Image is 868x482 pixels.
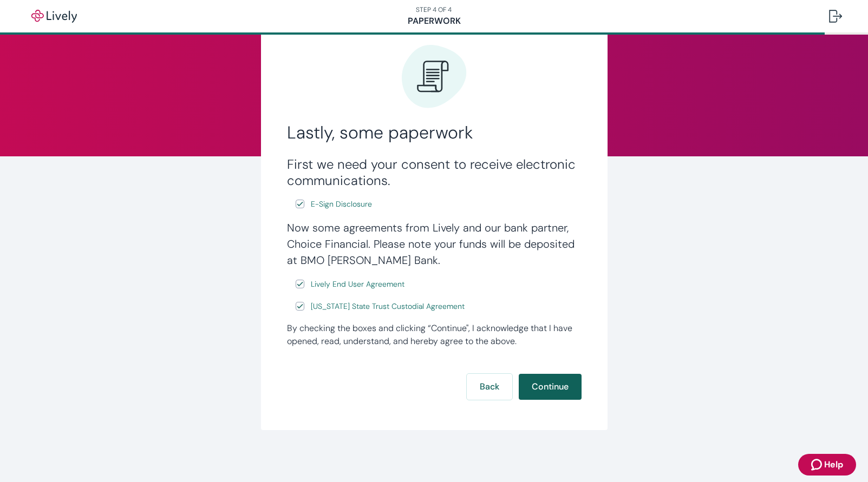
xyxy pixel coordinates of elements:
[287,122,582,143] h2: Lastly, some paperwork
[311,301,465,312] span: [US_STATE] State Trust Custodial Agreement
[24,10,84,23] img: Lively
[311,199,372,210] span: E-Sign Disclosure
[824,458,843,471] span: Help
[309,300,467,313] a: e-sign disclosure document
[309,197,374,211] a: e-sign disclosure document
[467,374,512,400] button: Back
[820,3,851,29] button: Log out
[519,374,582,400] button: Continue
[798,454,856,476] button: Zendesk support iconHelp
[287,322,582,348] div: By checking the boxes and clicking “Continue", I acknowledge that I have opened, read, understand...
[287,156,582,189] h3: First we need your consent to receive electronic communications.
[287,220,582,268] h4: Now some agreements from Lively and our bank partner, Choice Financial. Please note your funds wi...
[309,278,407,291] a: e-sign disclosure document
[311,279,404,290] span: Lively End User Agreement
[811,458,824,471] svg: Zendesk support icon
